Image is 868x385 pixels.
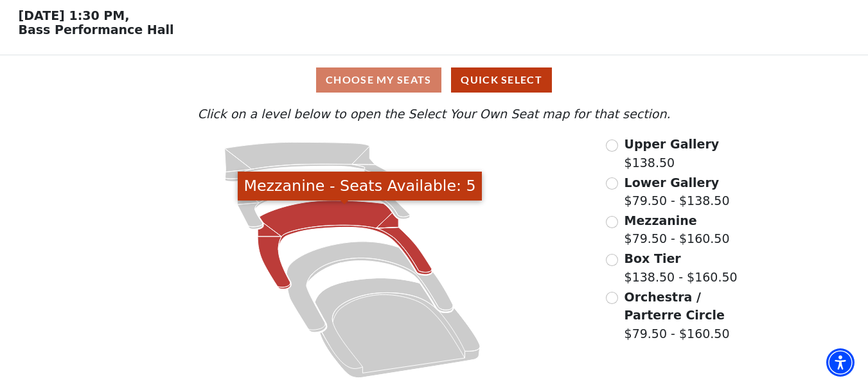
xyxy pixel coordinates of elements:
div: Accessibility Menu [826,348,855,377]
span: Upper Gallery [624,137,720,151]
input: Orchestra / Parterre Circle$79.50 - $160.50 [606,292,618,304]
button: Quick Select [451,67,552,93]
span: Box Tier [624,251,681,265]
div: Mezzanine - Seats Available: 5 [238,172,482,201]
label: $79.50 - $160.50 [624,288,750,343]
input: Upper Gallery$138.50 [606,139,618,152]
span: Orchestra / Parterre Circle [624,290,725,323]
path: Orchestra / Parterre Circle - Seats Available: 20 [315,278,481,378]
label: $138.50 [624,135,720,172]
label: $138.50 - $160.50 [624,249,738,286]
label: $79.50 - $160.50 [624,211,730,248]
input: Box Tier$138.50 - $160.50 [606,254,618,266]
span: Lower Gallery [624,175,720,190]
p: Click on a level below to open the Select Your Own Seat map for that section. [118,105,750,123]
input: Mezzanine$79.50 - $160.50 [606,216,618,228]
label: $79.50 - $138.50 [624,174,730,210]
input: Lower Gallery$79.50 - $138.50 [606,177,618,190]
path: Upper Gallery - Seats Available: 238 [225,142,388,181]
span: Mezzanine [624,213,697,228]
